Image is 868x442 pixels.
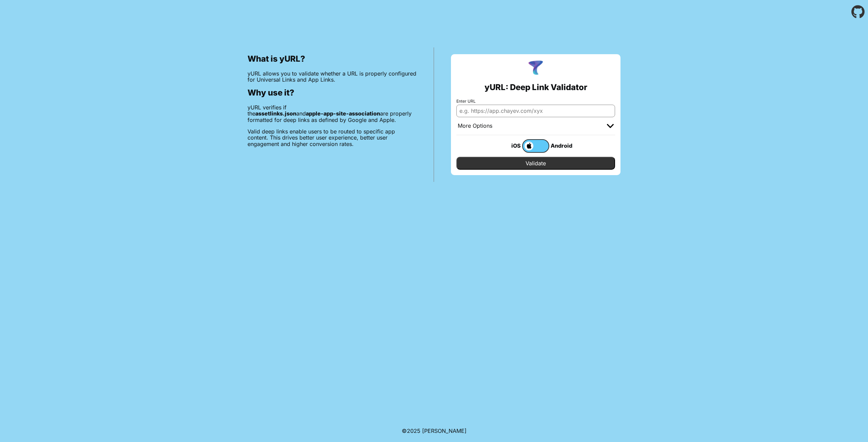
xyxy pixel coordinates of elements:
p: yURL verifies if the and are properly formatted for deep links as defined by Google and Apple. [248,104,417,123]
p: yURL allows you to validate whether a URL is properly configured for Universal Links and App Links. [248,70,417,83]
h2: What is yURL? [248,54,417,64]
div: iOS [495,141,522,150]
label: Enter URL [456,99,615,104]
span: 2025 [407,427,420,434]
b: apple-app-site-association [306,110,380,117]
h2: Why use it? [248,88,417,98]
input: e.g. https://app.chayev.com/xyx [456,105,615,117]
img: yURL Logo [527,60,545,77]
footer: © [402,420,467,442]
a: Michael Ibragimchayev's Personal Site [422,427,467,434]
img: chevron [607,124,614,128]
p: Valid deep links enable users to be routed to specific app content. This drives better user exper... [248,128,417,147]
div: Android [549,141,576,150]
div: More Options [458,123,492,129]
b: assetlinks.json [255,110,296,117]
input: Validate [456,157,615,170]
h2: yURL: Deep Link Validator [485,83,587,92]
